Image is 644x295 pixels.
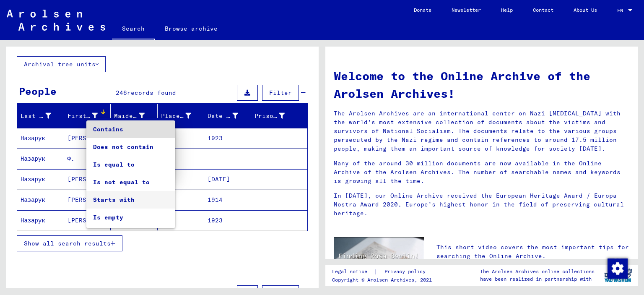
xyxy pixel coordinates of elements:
span: Contains [93,120,169,138]
span: Is not empty [93,226,169,244]
span: Is empty [93,209,169,226]
span: Does not contain [93,138,169,156]
span: Starts with [93,191,169,209]
span: Is not equal to [93,173,169,191]
span: Is equal to [93,156,169,173]
div: Change consent [607,258,627,278]
img: Change consent [608,258,628,279]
